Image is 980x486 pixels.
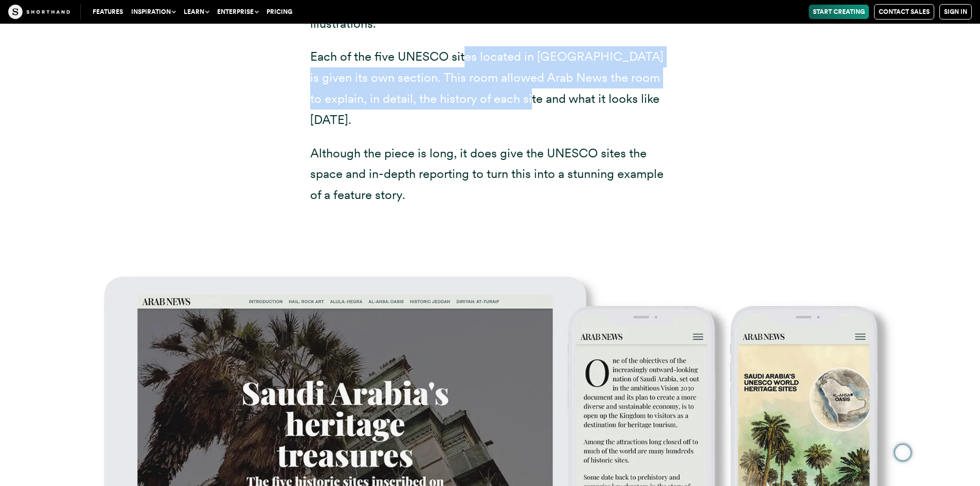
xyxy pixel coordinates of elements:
a: Start Creating [809,5,869,19]
p: Although the piece is long, it does give the UNESCO sites the space and in-depth reporting to tur... [310,143,670,206]
a: Pricing [262,5,296,19]
img: The Craft [8,5,70,19]
button: Learn [180,5,213,19]
a: Features [88,5,127,19]
button: Enterprise [213,5,262,19]
p: Each of the five UNESCO sites located in [GEOGRAPHIC_DATA] is given its own section. This room al... [310,46,670,130]
a: Sign in [939,4,972,20]
button: Inspiration [127,5,180,19]
a: Contact Sales [874,4,934,20]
